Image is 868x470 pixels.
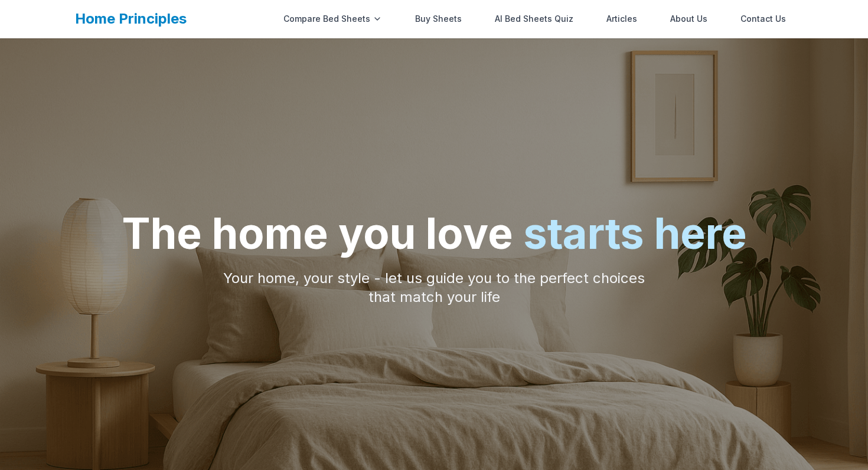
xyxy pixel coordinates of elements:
p: Your home, your style - let us guide you to the perfect choices that match your life [207,269,661,307]
div: Compare Bed Sheets [276,7,389,31]
a: Contact Us [733,7,793,31]
h1: The home you love [122,212,747,255]
a: About Us [663,7,714,31]
a: Articles [599,7,644,31]
a: Home Principles [75,10,187,27]
a: AI Bed Sheets Quiz [488,7,580,31]
a: Buy Sheets [408,7,469,31]
span: starts here [523,208,747,259]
